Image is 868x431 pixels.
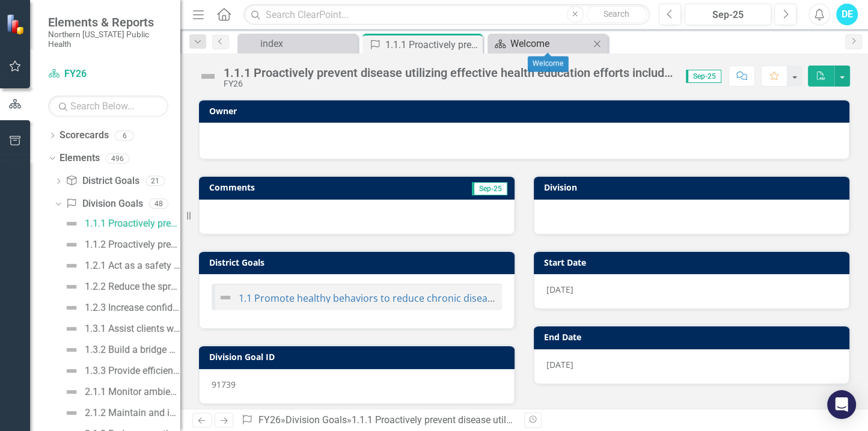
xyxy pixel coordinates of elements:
h3: Comments [209,183,375,192]
a: 1.3.3 Provide efficient, effective and culturally sensitive services. [61,361,180,381]
img: Not Defined [218,290,233,305]
input: Search Below... [48,96,168,117]
div: 1.1.2 Proactively prevent injury utilizing effective health education efforts including policy, s... [85,239,180,250]
div: 1.2.1 Act as a safety net by providing accessible health services when/where community members ot... [85,260,180,271]
span: Elements & Reports [48,15,168,29]
img: Not Defined [64,258,79,273]
button: DE [836,4,858,25]
h3: End Date [544,332,843,341]
div: Sep-25 [689,8,767,22]
span: Sep-25 [686,70,721,83]
a: 1.1 Promote healthy behaviors to reduce chronic disease and injury. [239,292,548,305]
div: 21 [145,176,165,186]
a: 2.1.2 Maintain and improve air quality through planning and community education (Planning). [61,403,180,423]
img: Not Defined [64,301,79,315]
img: ClearPoint Strategy [6,14,27,35]
div: 48 [149,199,168,209]
a: 1.3.1 Assist clients with access to health insurance. [61,319,180,338]
div: Welcome [510,36,590,51]
span: Search [604,9,629,19]
div: Open Intercom Messenger [827,390,856,419]
a: Division Goals [66,197,142,211]
div: 1.3.2 Build a bridge between communities, clients, and services with community health workers. [85,344,180,355]
a: index [240,36,355,51]
button: Search [587,6,647,23]
div: » » [241,414,515,427]
span: [DATE] [546,284,573,295]
a: 1.3.2 Build a bridge between communities, clients, and services with community health workers. [61,340,180,359]
img: Not Defined [64,343,79,357]
div: 1.3.3 Provide efficient, effective and culturally sensitive services. [85,365,180,376]
h3: Start Date [544,258,843,267]
a: 1.1.1 Proactively prevent disease utilizing effective health education efforts including policy, ... [61,214,180,233]
img: Not Defined [64,406,79,420]
a: Elements [60,151,100,165]
div: FY26 [224,79,674,88]
div: 1.1.1 Proactively prevent disease utilizing effective health education efforts including policy, ... [224,66,674,79]
a: Division Goals [286,414,347,426]
a: Scorecards [60,129,109,142]
img: Not Defined [64,216,79,231]
div: Welcome [528,57,569,72]
h3: Owner [209,106,843,115]
h3: Division Goal ID [209,352,509,361]
img: Not Defined [64,385,79,399]
div: 91739 [199,369,515,404]
h3: District Goals [209,258,509,267]
a: 1.2.1 Act as a safety net by providing accessible health services when/where community members ot... [61,256,180,275]
img: Not Defined [64,364,79,378]
img: Not Defined [64,322,79,336]
div: 1.1.1 Proactively prevent disease utilizing effective health education efforts including policy, ... [85,218,180,229]
button: Sep-25 [685,4,771,25]
h3: Division [544,183,843,192]
small: Northern [US_STATE] Public Health [48,29,168,49]
div: 2.1.2 Maintain and improve air quality through planning and community education (Planning). [85,408,180,418]
a: 1.1.2 Proactively prevent injury utilizing effective health education efforts including policy, s... [61,235,180,254]
img: Not Defined [64,237,79,252]
div: 496 [106,153,129,164]
span: Sep-25 [472,182,507,195]
div: 1.3.1 Assist clients with access to health insurance. [85,323,180,334]
span: [DATE] [546,359,573,370]
a: FY26 [258,414,281,426]
div: 1.2.3 Increase confidence in vaccines among targeted racial and ethnic groups and individuals wit... [85,302,180,313]
img: Not Defined [64,280,79,294]
a: District Goals [66,174,139,188]
a: 1.2.2 Reduce the spread of disease through proactive surveillance, monitoring, and intervention. [61,277,180,296]
div: 1.2.2 Reduce the spread of disease through proactive surveillance, monitoring, and intervention. [85,281,180,292]
a: 2.1.1 Monitor ambient air to assess attainment status of criteria air pollutants (Monitoring). [61,382,180,402]
div: 2.1.1 Monitor ambient air to assess attainment status of criteria air pollutants (Monitoring). [85,387,180,397]
a: 1.2.3 Increase confidence in vaccines among targeted racial and ethnic groups and individuals wit... [61,298,180,317]
div: 6 [115,130,134,141]
input: Search ClearPoint... [243,4,650,25]
div: index [260,36,355,51]
a: FY26 [48,67,168,81]
div: 1.1.1 Proactively prevent disease utilizing effective health education efforts including policy, ... [385,37,480,52]
img: Not Defined [198,67,218,86]
a: Welcome [491,36,590,51]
